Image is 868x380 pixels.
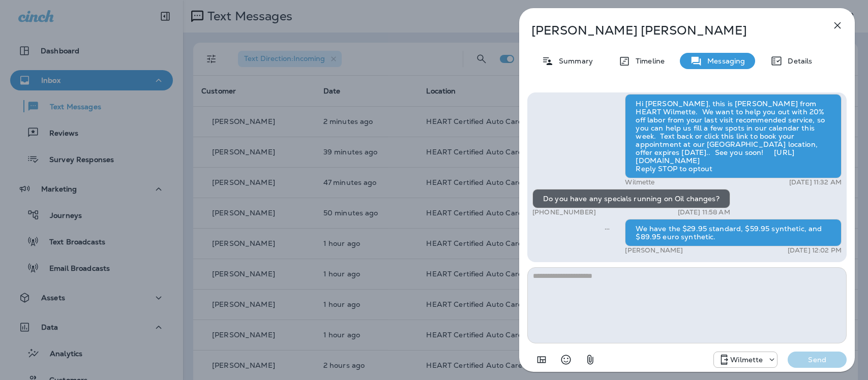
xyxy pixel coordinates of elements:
p: Messaging [702,57,745,65]
p: [DATE] 11:58 AM [678,208,730,216]
p: Wilmette [730,356,763,364]
p: [DATE] 11:32 AM [789,178,842,186]
div: We have the $29.95 standard, $59.95 synthetic, and $89.95 euro synthetic. [625,219,842,246]
p: [PERSON_NAME] [PERSON_NAME] [531,23,809,38]
p: [PHONE_NUMBER] [532,208,596,216]
p: [PERSON_NAME] [625,246,683,255]
button: Select an emoji [556,350,576,370]
p: Timeline [631,57,665,65]
p: Details [783,57,812,65]
div: Hi [PERSON_NAME], this is [PERSON_NAME] from HEART Wilmette. We want to help you out with 20% off... [625,94,842,178]
button: Add in a premade template [531,350,552,370]
p: Wilmette [625,178,654,186]
div: +1 (847) 865-9557 [714,354,777,366]
p: Summary [554,57,593,65]
span: Sent [605,224,610,233]
p: [DATE] 12:02 PM [788,246,842,255]
div: Do you have any specials running on Oil changes? [532,189,730,208]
